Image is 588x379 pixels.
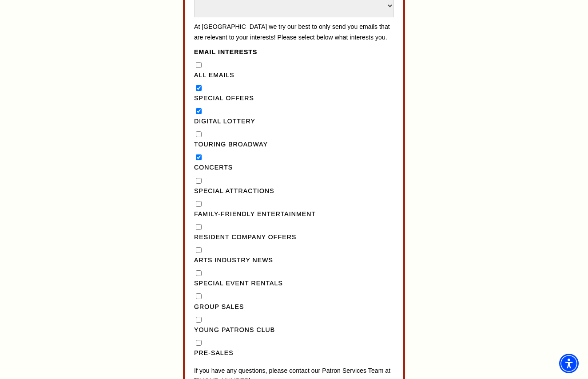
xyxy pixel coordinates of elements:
[194,348,394,359] label: Pre-Sales
[194,70,394,81] label: All Emails
[194,302,394,312] label: Group Sales
[194,116,394,127] label: Digital Lottery
[194,278,394,289] label: Special Event Rentals
[194,255,394,266] label: Arts Industry News
[194,232,394,243] label: Resident Company Offers
[194,186,394,197] label: Special Attractions
[194,139,394,150] label: Touring Broadway
[194,47,258,58] legend: Email Interests
[194,325,394,336] label: Young Patrons Club
[194,162,394,173] label: Concerts
[194,22,394,43] p: At [GEOGRAPHIC_DATA] we try our best to only send you emails that are relevant to your interests!...
[194,93,394,104] label: Special Offers
[194,209,394,220] label: Family-Friendly Entertainment
[559,354,579,373] div: Accessibility Menu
